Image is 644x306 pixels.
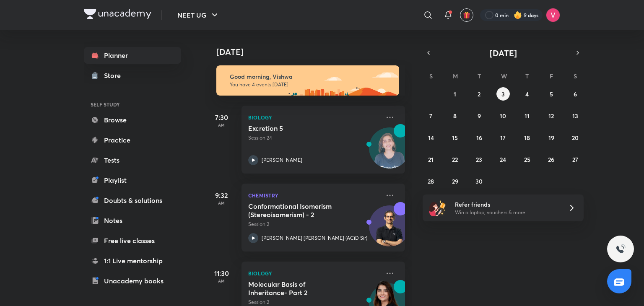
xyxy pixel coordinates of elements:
button: avatar [460,8,473,22]
button: September 18, 2025 [520,131,534,144]
button: September 22, 2025 [448,153,462,166]
h5: 7:30 [205,112,238,122]
p: Session 24 [248,134,380,142]
button: [DATE] [434,47,572,59]
abbr: September 29, 2025 [452,177,458,185]
h5: Excretion 5 [248,124,353,132]
div: Store [104,70,126,80]
img: Avatar [369,210,410,250]
abbr: September 22, 2025 [452,156,458,163]
a: Unacademy books [84,272,181,289]
button: September 1, 2025 [448,87,462,101]
abbr: September 13, 2025 [572,112,578,120]
abbr: September 17, 2025 [500,134,506,142]
button: September 3, 2025 [496,87,510,101]
a: Tests [84,152,181,169]
a: Store [84,67,181,84]
a: Playlist [84,172,181,189]
button: September 21, 2025 [424,153,438,166]
p: Session 2 [248,220,380,228]
abbr: September 2, 2025 [478,90,480,98]
button: September 23, 2025 [473,153,486,166]
abbr: September 15, 2025 [452,134,458,142]
abbr: September 23, 2025 [476,156,482,163]
button: September 24, 2025 [496,153,510,166]
h5: 11:30 [205,268,238,278]
span: [DATE] [490,47,517,59]
button: September 26, 2025 [545,153,558,166]
abbr: September 8, 2025 [453,112,457,120]
p: Biology [248,268,380,278]
a: Notes [84,212,181,229]
img: avatar [463,11,470,19]
abbr: September 6, 2025 [574,90,577,98]
h5: Conformational Isomerism (Stereoisomerism) - 2 [248,202,353,219]
abbr: September 1, 2025 [454,90,456,98]
a: Planner [84,47,181,64]
abbr: September 28, 2025 [428,177,434,185]
a: 1:1 Live mentorship [84,252,181,269]
abbr: September 24, 2025 [500,156,506,163]
button: September 30, 2025 [473,174,486,188]
abbr: Friday [550,72,553,80]
abbr: Saturday [574,72,577,80]
p: Chemistry [248,190,380,200]
abbr: September 12, 2025 [548,112,554,120]
a: Company Logo [84,9,151,21]
abbr: September 7, 2025 [429,112,432,120]
img: referral [429,200,446,216]
button: September 8, 2025 [448,109,462,122]
button: September 11, 2025 [520,109,534,122]
p: AM [205,122,238,127]
abbr: Thursday [525,72,529,80]
button: NEET UG [172,7,225,23]
p: Win a laptop, vouchers & more [455,209,558,216]
h4: [DATE] [216,47,413,57]
p: AM [205,278,238,283]
img: streak [514,11,522,19]
img: Avatar [369,132,410,172]
abbr: September 9, 2025 [478,112,481,120]
abbr: September 14, 2025 [428,134,434,142]
h5: 9:32 [205,190,238,200]
button: September 29, 2025 [448,174,462,188]
abbr: September 20, 2025 [572,134,579,142]
button: September 20, 2025 [569,131,582,144]
abbr: Sunday [429,72,433,80]
button: September 27, 2025 [569,153,582,166]
abbr: September 19, 2025 [548,134,554,142]
button: September 7, 2025 [424,109,438,122]
abbr: September 27, 2025 [572,156,578,163]
abbr: September 4, 2025 [525,90,529,98]
img: ttu [615,244,626,254]
abbr: September 25, 2025 [524,156,530,163]
button: September 4, 2025 [520,87,534,101]
button: September 5, 2025 [545,87,558,101]
abbr: September 18, 2025 [524,134,530,142]
img: morning [216,65,399,96]
button: September 28, 2025 [424,174,438,188]
abbr: September 16, 2025 [476,134,482,142]
button: September 16, 2025 [473,131,486,144]
img: Vishwa Desai [546,8,560,22]
button: September 10, 2025 [496,109,510,122]
abbr: Tuesday [478,72,481,80]
button: September 25, 2025 [520,153,534,166]
button: September 15, 2025 [448,131,462,144]
a: Free live classes [84,232,181,249]
button: September 9, 2025 [473,109,486,122]
button: September 17, 2025 [496,131,510,144]
abbr: September 3, 2025 [501,90,505,98]
button: September 19, 2025 [545,131,558,144]
abbr: September 30, 2025 [475,177,483,185]
h6: Refer friends [455,200,558,209]
button: September 14, 2025 [424,131,438,144]
p: You have 4 events [DATE] [230,81,392,88]
abbr: September 10, 2025 [500,112,506,120]
button: September 12, 2025 [545,109,558,122]
h5: Molecular Basis of Inheritance- Part 2 [248,280,353,297]
abbr: Monday [453,72,458,80]
p: Biology [248,112,380,122]
h6: Good morning, Vishwa [230,73,392,80]
p: [PERSON_NAME] [262,156,302,164]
